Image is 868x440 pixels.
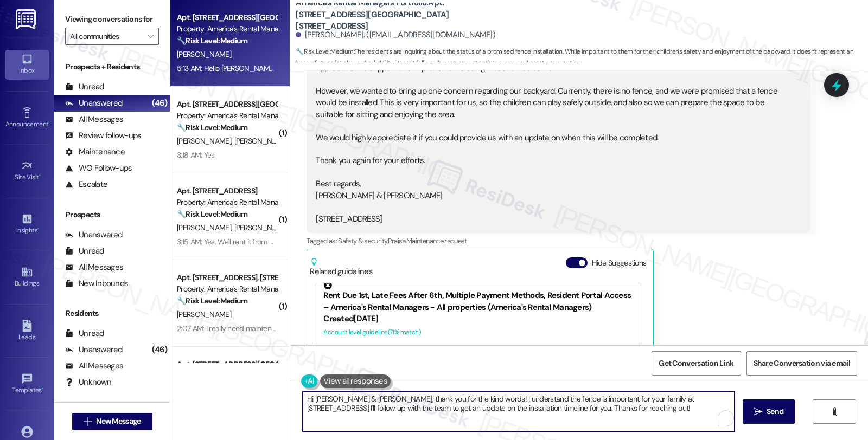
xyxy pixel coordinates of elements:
[323,313,633,325] div: Created [DATE]
[5,316,49,346] a: Leads
[72,413,152,430] button: New Message
[5,263,49,292] a: Buildings
[65,344,123,355] div: Unanswered
[338,236,387,245] span: Safety & security ,
[5,50,49,79] a: Inbox
[323,327,633,338] div: Account level guideline ( 71 % match)
[149,341,170,358] div: (46)
[310,257,373,277] div: Related guidelines
[177,23,277,35] div: Property: America's Rental Managers Portfolio
[388,236,406,245] span: Praise ,
[177,36,247,46] strong: 🔧 Risk Level: Medium
[65,328,104,339] div: Unread
[754,407,762,416] i: 
[37,225,39,232] span: •
[831,407,839,416] i: 
[652,351,741,376] button: Get Conversation Link
[177,150,215,160] div: 3:18 AM: Yes
[54,308,170,319] div: Residents
[177,99,277,110] div: Apt. [STREET_ADDRESS][GEOGRAPHIC_DATA][STREET_ADDRESS]
[42,385,43,392] span: •
[296,46,868,69] span: : The residents are inquiring about the status of a promised fence installation. While important ...
[177,283,277,295] div: Property: America's Rental Managers Portfolio
[177,359,277,370] div: Apt. [STREET_ADDRESS][GEOGRAPHIC_DATA][STREET_ADDRESS]
[149,95,170,112] div: (46)
[70,28,142,45] input: All communities
[39,172,41,179] span: •
[303,391,735,432] textarea: To enrich screen reader interactions, please activate Accessibility in Grammarly extension settings
[65,262,123,273] div: All Messages
[65,146,125,158] div: Maintenance
[65,360,123,372] div: All Messages
[767,406,783,417] span: Send
[316,28,793,225] div: Hello [PERSON_NAME], First of all, we would like to thank you and America’s Rental Managers for t...
[177,110,277,121] div: Property: America's Rental Managers Portfolio
[177,209,247,219] strong: 🔧 Risk Level: Medium
[406,236,467,245] span: Maintenance request
[65,11,159,28] label: Viewing conversations for
[746,351,857,376] button: Share Conversation via email
[65,278,128,289] div: New Inbounds
[177,122,247,132] strong: 🔧 Risk Level: Medium
[5,157,49,186] a: Site Visit •
[296,29,495,41] div: [PERSON_NAME]. ([EMAIL_ADDRESS][DOMAIN_NAME])
[177,136,234,146] span: [PERSON_NAME]
[177,197,277,208] div: Property: America's Rental Managers Portfolio
[65,130,141,141] div: Review follow-ups
[65,81,104,93] div: Unread
[65,245,104,257] div: Unread
[54,209,170,221] div: Prospects
[177,272,277,283] div: Apt. [STREET_ADDRESS], [STREET_ADDRESS]
[743,399,795,424] button: Send
[234,223,292,232] span: [PERSON_NAME]
[54,61,170,73] div: Prospects + Residents
[48,119,50,126] span: •
[5,210,49,239] a: Insights •
[177,223,234,232] span: [PERSON_NAME]
[177,237,298,247] div: 3:15 AM: Yes. We'll rent it from a vendor.
[65,179,107,190] div: Escalate
[65,229,123,241] div: Unanswered
[65,377,111,388] div: Unknown
[754,358,850,369] span: Share Conversation via email
[323,281,633,313] div: Rent Due 1st, Late Fees After 6th, Multiple Payment Methods, Resident Portal Access – America's R...
[177,323,356,333] div: 2:07 AM: I really need maintenance to come to my house
[65,163,132,174] div: WO Follow-ups
[659,358,733,369] span: Get Conversation Link
[148,32,154,41] i: 
[84,417,92,426] i: 
[592,257,647,269] label: Hide Suggestions
[177,12,277,23] div: Apt. [STREET_ADDRESS][GEOGRAPHIC_DATA][STREET_ADDRESS]
[65,98,123,109] div: Unanswered
[177,309,231,319] span: [PERSON_NAME]
[296,47,353,56] strong: 🔧 Risk Level: Medium
[307,233,810,249] div: Tagged as:
[65,114,123,125] div: All Messages
[177,49,231,59] span: [PERSON_NAME]
[5,370,49,399] a: Templates •
[16,9,38,29] img: ResiDesk Logo
[177,296,247,306] strong: 🔧 Risk Level: Medium
[177,185,277,197] div: Apt. [STREET_ADDRESS]
[96,416,141,427] span: New Message
[234,136,289,146] span: [PERSON_NAME]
